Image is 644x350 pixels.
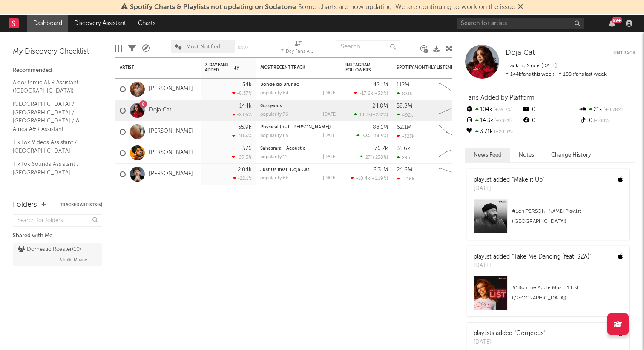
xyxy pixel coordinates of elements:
[435,79,473,100] svg: Chart title
[457,18,584,29] input: Search for artists
[543,148,600,162] button: Change History
[59,255,87,265] span: Sakhile Mbane
[281,36,315,61] div: 7-Day Fans Added (7-Day Fans Added)
[359,113,371,117] span: 14.3k
[467,276,629,316] a: #18onThe Apple Music 1 List ([GEOGRAPHIC_DATA])
[354,91,388,96] div: ( )
[506,72,607,77] span: 188k fans last week
[13,200,37,210] div: Folders
[435,142,473,164] svg: Chart title
[232,133,252,139] div: -10.4 %
[374,91,387,96] span: +38 %
[397,82,409,88] div: 112M
[609,20,615,27] button: 99+
[260,168,337,172] div: Just Us (feat. Doja Cat)
[371,134,387,139] span: -94.5 %
[465,126,522,137] div: 3.71k
[120,65,184,70] div: Artist
[579,104,635,115] div: 21k
[465,148,510,162] button: News Feed
[13,47,102,57] div: My Discovery Checklist
[397,134,414,139] div: -323k
[512,254,591,260] a: "Take Me Dancing (feat. SZA)"
[13,243,102,266] a: Domestic Roaster(10)Sakhile Mbane
[592,119,610,123] span: -100 %
[13,100,94,134] a: [GEOGRAPHIC_DATA] / [GEOGRAPHIC_DATA] / [GEOGRAPHIC_DATA] / All Africa A&R Assistant
[493,130,513,134] span: +20.3 %
[397,176,414,182] div: -216k
[435,100,473,121] svg: Chart title
[238,46,249,50] button: Save
[130,4,515,11] span: : Some charts are now updating. We are continuing to work on the issue
[474,329,545,338] div: playlists added
[260,168,310,172] a: Just Us (feat. Doja Cat)
[474,176,544,185] div: playlist added
[149,107,171,114] a: Doja Cat
[149,149,193,157] a: [PERSON_NAME]
[240,82,252,88] div: 154k
[128,36,136,61] div: Filters
[260,125,331,130] a: Physical (feat. [PERSON_NAME])
[232,112,252,117] div: -23.6 %
[239,103,252,109] div: 144k
[465,115,522,126] div: 14.3k
[260,146,305,151] a: Sahasrara - Acoustic
[260,125,337,130] div: Physical (feat. Troye Sivan)
[397,125,411,130] div: 62.1M
[474,338,545,347] div: [DATE]
[373,125,388,130] div: 88.1M
[260,104,337,108] div: Gorgeous
[115,36,122,61] div: Edit Columns
[612,17,622,23] div: 99 +
[323,91,337,96] div: [DATE]
[323,155,337,159] div: [DATE]
[13,231,102,241] div: Shared with Me
[474,262,591,270] div: [DATE]
[149,128,193,135] a: [PERSON_NAME]
[506,72,554,77] span: 144k fans this week
[506,49,535,57] span: Doja Cat
[260,134,288,138] div: popularity: 65
[142,36,150,61] div: A&R Pipeline
[613,49,635,57] button: Untrack
[260,155,287,159] div: popularity: 11
[242,146,252,151] div: 576
[260,176,289,181] div: popularity: 66
[510,148,543,162] button: Notes
[186,44,220,50] span: Most Notified
[68,15,132,32] a: Discovery Assistant
[467,199,629,240] a: #1on[PERSON_NAME] Playlist ([GEOGRAPHIC_DATA])
[13,138,94,155] a: TikTok Videos Assistant / [GEOGRAPHIC_DATA]
[27,15,68,32] a: Dashboard
[371,176,387,181] span: +1.19 %
[602,108,623,112] span: +0.78 %
[205,63,232,73] span: 7-Day Fans Added
[233,176,252,181] div: -22.1 %
[512,206,623,227] div: # 1 on [PERSON_NAME] Playlist ([GEOGRAPHIC_DATA])
[345,63,375,73] div: Instagram Followers
[351,176,388,181] div: ( )
[149,171,193,178] a: [PERSON_NAME]
[512,283,623,303] div: # 18 on The Apple Music 1 List ([GEOGRAPHIC_DATA])
[373,82,388,88] div: 42.1M
[465,104,522,115] div: 104k
[579,115,635,126] div: 0
[373,167,388,173] div: 6.31M
[506,49,535,57] a: Doja Cat
[372,103,388,109] div: 24.8M
[336,40,400,53] input: Search...
[515,330,545,336] a: "Gorgeous"
[13,159,94,177] a: TikTok Sounds Assistant / [GEOGRAPHIC_DATA]
[13,214,102,227] input: Search for folders...
[362,134,370,139] span: 324
[522,115,578,126] div: 0
[365,155,371,160] span: 27
[235,167,252,173] div: -2.04k
[260,146,337,151] div: Sahasrara - Acoustic
[397,103,412,109] div: 59.8M
[518,4,523,11] span: Dismiss
[372,155,387,160] span: +238 %
[506,63,557,68] span: Tracking Since: [DATE]
[397,155,410,160] div: 295
[232,154,252,160] div: -69.3 %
